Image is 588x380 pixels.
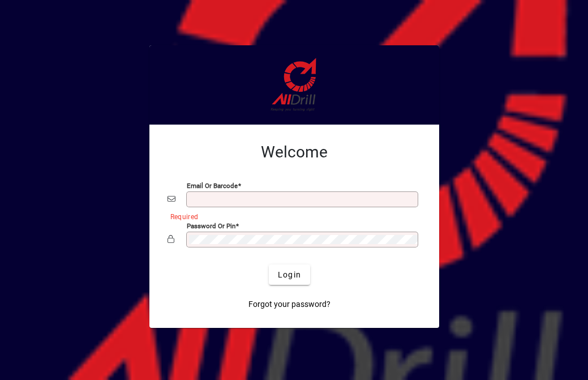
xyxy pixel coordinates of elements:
h2: Welcome [168,143,421,162]
mat-label: Password or Pin [187,222,235,230]
mat-error: Required [170,210,412,222]
mat-label: Email or Barcode [187,182,238,190]
span: Login [278,269,301,281]
button: Login [269,264,310,285]
span: Forgot your password? [248,298,331,310]
a: Forgot your password? [244,294,335,314]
